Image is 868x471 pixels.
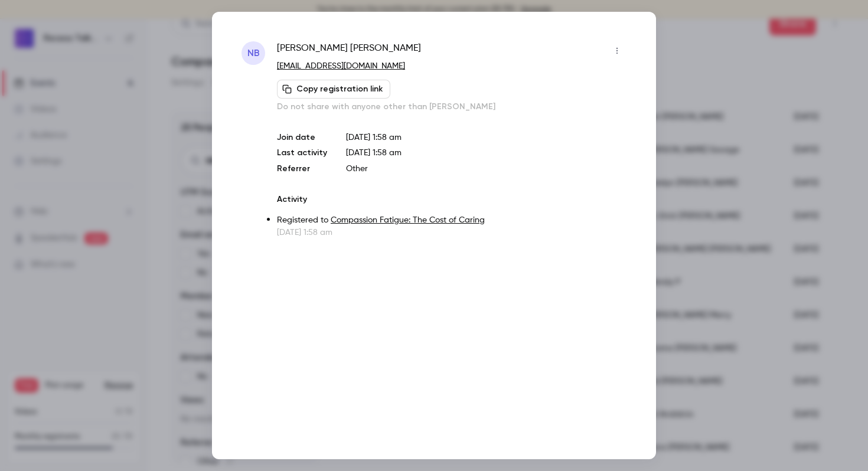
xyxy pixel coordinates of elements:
p: [DATE] 1:58 am [277,227,626,238]
p: Last activity [277,147,327,159]
a: Compassion Fatigue: The Cost of Caring [331,216,485,224]
p: Other [346,163,626,175]
span: [DATE] 1:58 am [346,149,402,157]
a: [EMAIL_ADDRESS][DOMAIN_NAME] [277,62,405,70]
span: [PERSON_NAME] [PERSON_NAME] [277,41,421,60]
p: Do not share with anyone other than [PERSON_NAME] [277,101,626,113]
p: Activity [277,194,626,205]
p: Referrer [277,163,327,175]
p: [DATE] 1:58 am [346,132,626,143]
span: NB [247,46,260,60]
p: Registered to [277,214,626,227]
p: Join date [277,132,327,143]
button: Copy registration link [277,80,390,99]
